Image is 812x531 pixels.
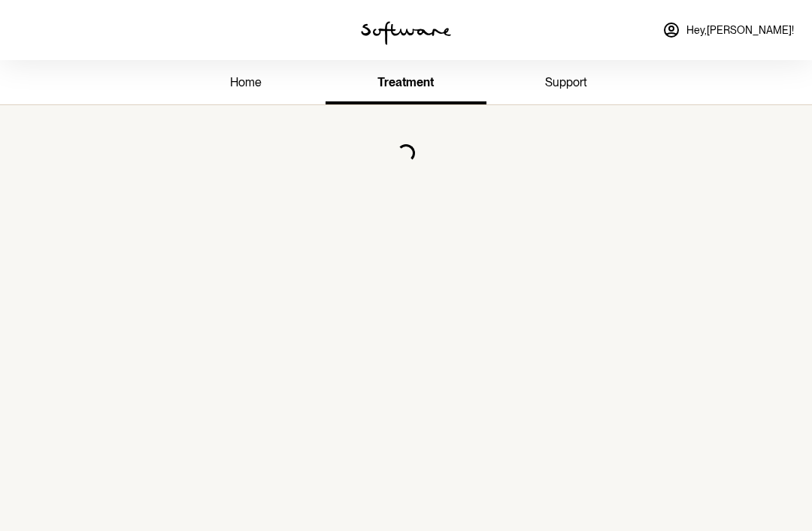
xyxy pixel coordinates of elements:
[686,24,794,37] span: Hey, [PERSON_NAME] !
[326,63,486,104] a: treatment
[653,12,803,48] a: Hey,[PERSON_NAME]!
[165,63,326,104] a: home
[486,63,647,104] a: support
[230,75,262,89] span: home
[361,21,451,45] img: software logo
[545,75,587,89] span: support
[377,75,434,89] span: treatment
